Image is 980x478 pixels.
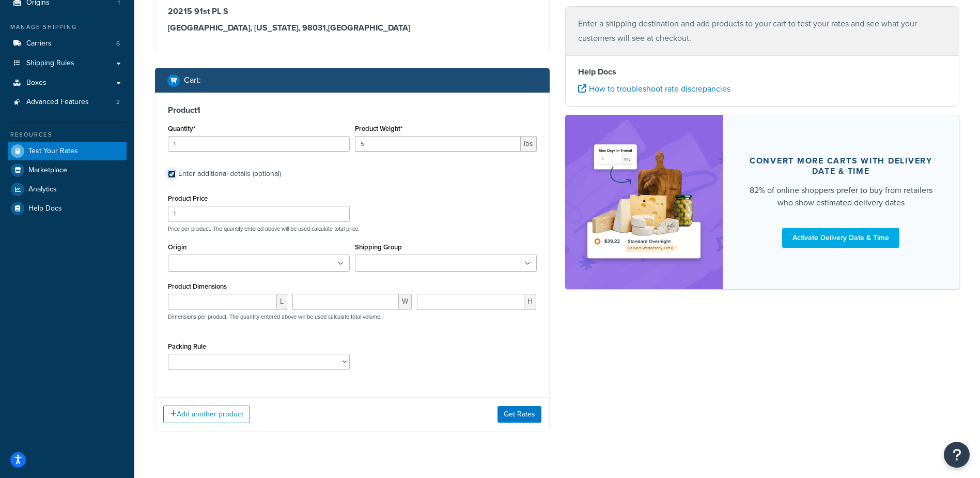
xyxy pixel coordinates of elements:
span: Shipping Rules [26,59,74,68]
a: Test Your Rates [8,142,127,160]
span: Carriers [26,39,52,48]
span: W [399,294,412,309]
a: Boxes [8,73,127,93]
h4: Help Docs [578,66,947,78]
span: lbs [521,136,537,152]
div: Resources [8,130,127,139]
input: 0.0 [168,136,350,152]
a: Marketplace [8,161,127,180]
a: How to troubleshoot rate discrepancies [578,83,730,95]
label: Product Weight* [355,125,402,132]
h3: 20215 91st PL S [168,6,537,17]
img: feature-image-ddt-36eae7f7280da8017bfb280eaccd9c446f90b1fe08728e4019434db127062ab4.png [581,130,707,273]
h3: [GEOGRAPHIC_DATA], [US_STATE], 98031 , [GEOGRAPHIC_DATA] [168,23,537,33]
span: H [524,294,536,309]
span: Advanced Features [26,98,89,107]
a: Activate Delivery Date & Time [782,228,899,248]
span: Marketplace [28,166,67,175]
input: Enter additional details (optional) [168,170,176,178]
label: Origin [168,243,186,251]
button: Add another product [163,406,250,423]
a: Advanced Features2 [8,93,127,112]
label: Quantity* [168,125,195,132]
button: Open Resource Center [944,442,970,468]
li: Carriers [8,34,127,53]
p: Price per product. The quantity entered above will be used calculate total price. [165,225,539,232]
span: Analytics [28,185,57,194]
div: 82% of online shoppers prefer to buy from retailers who show estimated delivery dates [748,184,935,209]
label: Shipping Group [355,243,402,251]
button: Get Rates [497,406,541,423]
a: Help Docs [8,199,127,218]
label: Packing Rule [168,342,206,350]
h3: Product 1 [168,105,537,115]
span: Help Docs [28,204,62,213]
span: 2 [116,98,120,107]
span: 6 [116,39,120,48]
span: Test Your Rates [28,147,78,156]
a: Analytics [8,180,127,199]
h2: Cart : [184,76,201,85]
span: L [277,294,287,309]
p: Dimensions per product. The quantity entered above will be used calculate total volume. [165,313,382,320]
a: Shipping Rules [8,54,127,73]
label: Product Price [168,195,208,202]
p: Enter a shipping destination and add products to your cart to test your rates and see what your c... [578,17,947,46]
div: Convert more carts with delivery date & time [748,156,935,176]
label: Product Dimensions [168,282,227,290]
a: Carriers6 [8,34,127,53]
div: Manage Shipping [8,23,127,32]
li: Advanced Features [8,93,127,112]
div: Enter additional details (optional) [178,167,281,181]
span: Boxes [26,79,46,87]
input: 0.00 [355,136,521,152]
